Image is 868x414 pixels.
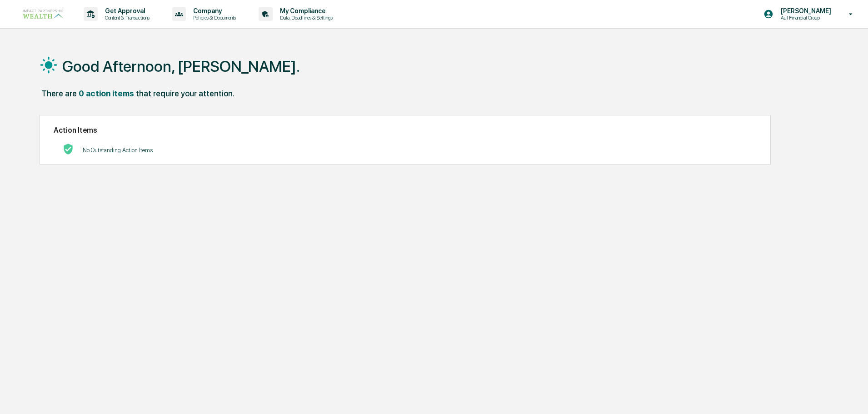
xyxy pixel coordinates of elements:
[41,89,77,98] div: There are
[136,89,234,98] div: that require your attention.
[773,15,836,21] p: Aul Financial Group
[63,144,74,155] img: No Actions logo
[273,15,337,21] p: Data, Deadlines & Settings
[186,15,240,21] p: Policies & Documents
[273,7,337,15] p: My Compliance
[98,7,154,15] p: Get Approval
[79,89,134,98] div: 0 action items
[54,126,757,135] h2: Action Items
[83,147,153,154] p: No Outstanding Action Items
[186,7,240,15] p: Company
[22,8,65,20] img: logo
[773,7,836,15] p: [PERSON_NAME]
[98,15,154,21] p: Content & Transactions
[62,57,300,75] h1: Good Afternoon, [PERSON_NAME].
